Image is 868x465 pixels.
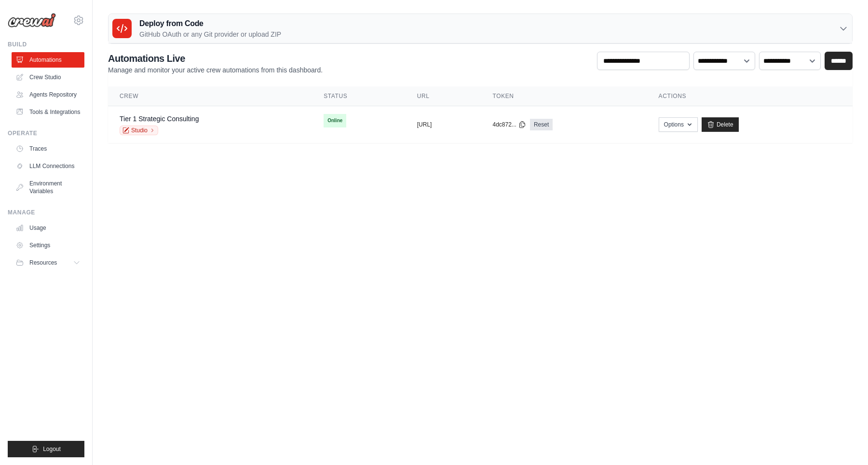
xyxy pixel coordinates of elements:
a: Reset [530,119,553,130]
div: Operate [8,129,84,137]
a: LLM Connections [12,158,84,174]
a: Tier 1 Strategic Consulting [120,115,199,123]
th: URL [406,86,481,106]
button: 4dc872... [493,121,526,128]
a: Usage [12,220,84,236]
th: Status [312,86,406,106]
a: Settings [12,238,84,253]
span: Online [324,114,346,127]
th: Token [481,86,647,106]
h3: Deploy from Code [139,18,281,29]
a: Studio [120,126,158,135]
th: Crew [108,86,312,106]
a: Environment Variables [12,176,84,199]
iframe: Chat Widget [820,419,868,465]
span: Resources [29,259,57,267]
button: Resources [12,255,84,270]
a: Delete [702,117,739,132]
p: Manage and monitor your active crew automations from this dashboard. [108,65,323,75]
img: Logo [8,13,56,28]
button: Options [659,117,698,132]
a: Traces [12,141,84,156]
span: Logout [43,445,61,453]
a: Crew Studio [12,70,84,85]
p: GitHub OAuth or any Git provider or upload ZIP [139,29,281,39]
th: Actions [647,86,853,106]
h2: Automations Live [108,52,323,65]
button: Logout [8,441,84,457]
a: Tools & Integrations [12,104,84,120]
div: Build [8,41,84,48]
div: Manage [8,209,84,216]
a: Agents Repository [12,87,84,102]
a: Automations [12,52,84,68]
